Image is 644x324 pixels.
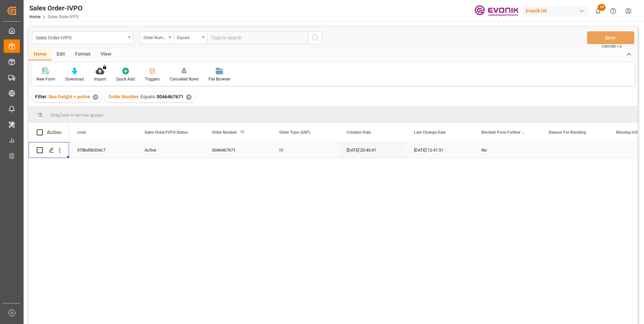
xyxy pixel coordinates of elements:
span: 18 [598,4,606,11]
span: Blocked From Further Processing [481,130,526,135]
div: Active [144,142,196,158]
div: [DATE] 12:41:51 [406,142,473,158]
div: Download [65,76,84,82]
div: Equals [177,33,200,41]
button: Save [587,31,634,44]
div: Triggers [145,76,160,82]
a: Home [29,14,40,19]
span: Filter : [35,94,49,99]
div: Order Number [143,33,166,41]
span: Order Number [108,94,139,99]
button: Evonik US [523,4,590,17]
div: ✕ [93,94,98,100]
div: [DATE] 20:45:41 [339,142,406,158]
div: Action [47,129,61,135]
span: Creation Date [347,130,371,135]
div: File Browser [208,76,230,82]
div: New Form [36,76,55,82]
div: 0046467671 [204,142,271,158]
span: 0046467671 [157,94,184,99]
span: Equals [140,94,155,99]
div: No [481,142,533,158]
div: Sales Order-IVPO [29,3,83,13]
div: View [96,49,116,60]
img: Evonik-brand-mark-Deep-Purple-RGB.jpeg_1700498283.jpeg [475,5,518,17]
span: Reason For Blocking [549,130,586,135]
div: Sales Order-IVPO [36,33,126,41]
button: open menu [140,31,173,44]
div: Format [70,49,96,60]
div: IV [271,142,339,158]
button: search button [308,31,322,44]
span: Last Change Date [414,130,446,135]
button: open menu [32,31,133,44]
button: show 18 new notifications [590,3,606,19]
div: Home [29,49,52,60]
div: Quick Add [116,76,135,82]
button: open menu [173,31,207,44]
span: Drag here to set row groups [51,112,103,118]
input: Type to search [207,31,308,44]
span: Ctrl/CMD + S [602,44,621,49]
span: code [77,130,86,135]
span: Order Number [212,130,237,135]
div: Press SPACE to select this row. [29,142,69,158]
button: Help Center [606,3,621,19]
div: Edit [52,49,70,60]
div: ✕ [186,94,192,100]
div: 978bd5b354c7 [69,142,136,158]
span: Sea freight + active [49,94,90,99]
span: Order Type (SAP) [279,130,310,135]
div: Cancelled Rows [170,76,198,82]
div: Evonik US [523,6,588,16]
span: Sales Order/IVPO Status [144,130,188,135]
